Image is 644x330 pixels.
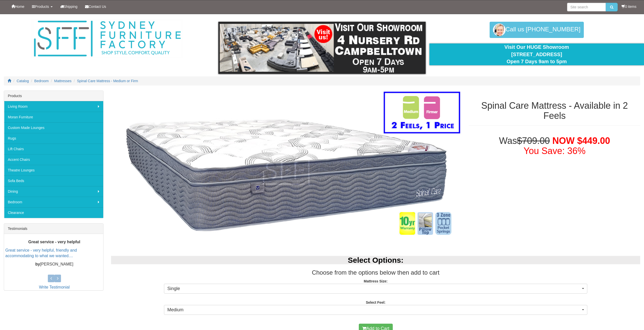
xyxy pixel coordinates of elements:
[4,122,103,133] a: Custom Made Lounges
[4,101,103,112] a: Living Room
[35,262,40,267] b: by
[4,165,103,175] a: Theatre Lounges
[111,269,640,276] h3: Choose from the options below then add to cart
[567,3,606,11] input: Site search
[366,300,386,304] strong: Select Feel:
[4,154,103,165] a: Accent Chairs
[77,79,138,83] a: Spinal Care Mattress - Medium or Firm
[54,79,71,83] a: Mattresses
[4,112,103,122] a: Moran Furniture
[34,79,49,83] a: Bedroom
[621,4,636,9] li: 0 items
[4,144,103,154] a: Lift Chairs
[4,175,103,186] a: Sofa Beds
[552,136,610,146] span: NOW $449.00
[469,136,640,156] h1: Was
[28,240,80,244] b: Great service - very helpful
[28,0,56,13] a: Products
[56,0,81,13] a: Shipping
[164,305,587,315] button: Medium
[64,5,78,9] span: Shipping
[31,19,183,58] img: Sydney Furniture Factory
[517,136,550,146] del: $709.00
[218,22,425,74] img: showroom.gif
[15,5,24,9] span: Home
[39,285,70,289] a: Write Testimonial
[17,79,29,83] a: Catalog
[167,285,581,292] span: Single
[4,224,103,234] div: Testimonials
[4,133,103,144] a: Rugs
[433,43,640,65] div: Visit Our HUGE Showroom [STREET_ADDRESS] Open 7 Days 9am to 5pm
[35,5,49,9] span: Products
[81,0,110,13] a: Contact Us
[348,256,404,264] b: Select Options:
[469,101,640,121] h1: Spinal Care Mattress - Available in 2 Feels
[167,307,581,313] span: Medium
[164,284,587,294] button: Single
[4,91,103,101] div: Products
[364,279,387,283] strong: Mattress Size:
[4,186,103,197] a: Dining
[89,5,106,9] span: Contact Us
[4,197,103,207] a: Bedroom
[5,248,77,258] a: Great service - very helpful, friendly and accommodating to what we wanted....
[8,0,28,13] a: Home
[524,146,586,156] font: You Save: 36%
[5,262,103,268] p: [PERSON_NAME]
[4,207,103,218] a: Clearance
